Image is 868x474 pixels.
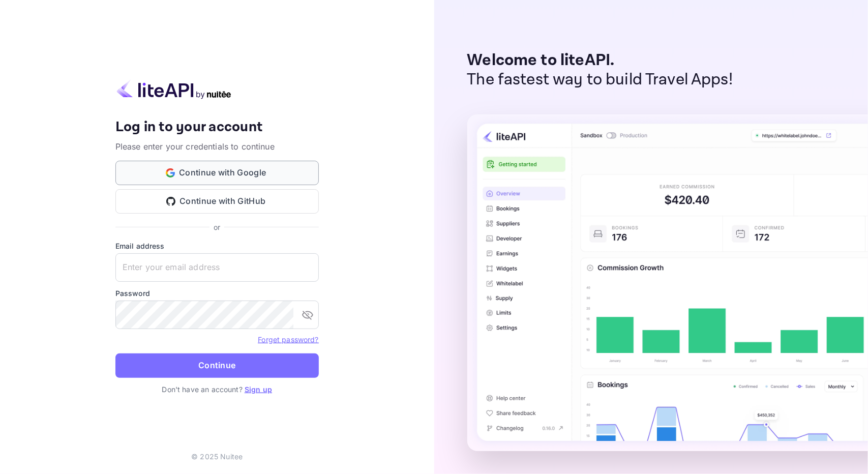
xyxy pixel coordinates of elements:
button: toggle password visibility [297,305,318,325]
a: Sign up [245,385,272,394]
button: Continue with GitHub [115,189,319,214]
p: Don't have an account? [115,384,319,395]
a: Forget password? [258,334,318,344]
button: Continue [115,353,319,378]
input: Enter your email address [115,253,319,282]
p: The fastest way to build Travel Apps! [467,70,733,90]
label: Email address [115,241,319,251]
a: Forget password? [258,335,318,344]
label: Password [115,288,319,299]
button: Continue with Google [115,161,319,185]
p: or [214,222,220,232]
p: Please enter your credentials to continue [115,140,319,153]
h4: Log in to your account [115,118,319,136]
p: © 2025 Nuitee [191,451,243,462]
img: liteapi [115,79,232,99]
p: Welcome to liteAPI. [467,51,733,70]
